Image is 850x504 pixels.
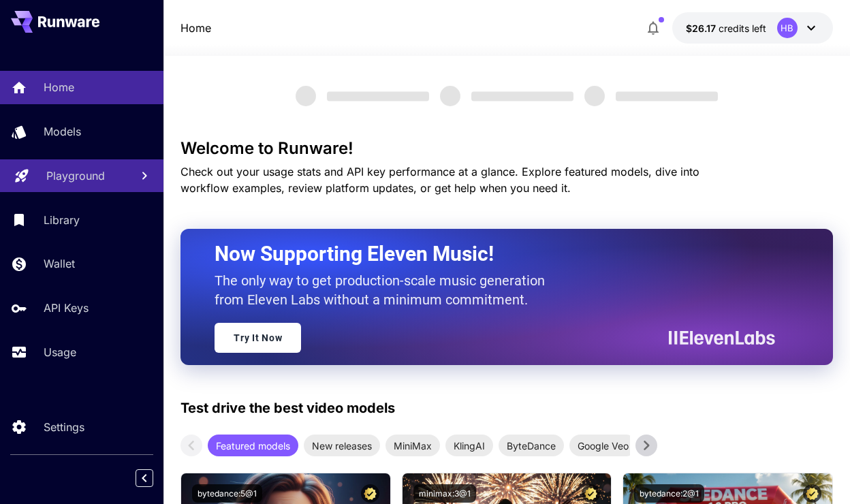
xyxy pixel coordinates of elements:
div: ByteDance [499,435,564,456]
div: $26.16762 [686,21,766,35]
div: HB [777,18,798,38]
p: Wallet [44,255,75,272]
span: credits left [719,22,766,34]
button: bytedance:2@1 [634,484,704,503]
p: Playground [46,168,105,184]
p: Models [44,123,81,140]
span: KlingAI [445,439,493,453]
p: API Keys [44,300,89,316]
button: minimax:3@1 [413,484,476,503]
p: Library [44,212,80,228]
div: KlingAI [445,435,493,456]
span: Google Veo [569,439,637,453]
span: Check out your usage stats and API key performance at a glance. Explore featured models, dive int... [180,165,699,195]
nav: breadcrumb [180,20,211,36]
p: Settings [44,419,84,435]
button: Certified Model – Vetted for best performance and includes a commercial license. [803,484,821,503]
span: ByteDance [499,439,564,453]
span: New releases [304,439,380,453]
div: New releases [304,435,380,456]
button: Certified Model – Vetted for best performance and includes a commercial license. [361,484,379,503]
h3: Welcome to Runware! [180,139,833,158]
span: Featured models [208,439,298,453]
a: Home [180,20,211,36]
span: $26.17 [686,22,719,34]
span: MiniMax [385,439,440,453]
div: Collapse sidebar [146,466,163,490]
button: Collapse sidebar [136,469,153,487]
div: MiniMax [385,435,440,456]
button: bytedance:5@1 [192,484,262,503]
div: Featured models [208,435,298,456]
p: Test drive the best video models [180,398,395,418]
p: Home [44,79,74,95]
button: $26.16762HB [672,12,833,44]
button: Certified Model – Vetted for best performance and includes a commercial license. [582,484,600,503]
div: Google Veo [569,435,637,456]
p: The only way to get production-scale music generation from Eleven Labs without a minimum commitment. [215,271,555,309]
h2: Now Supporting Eleven Music! [215,241,765,267]
p: Usage [44,344,76,360]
